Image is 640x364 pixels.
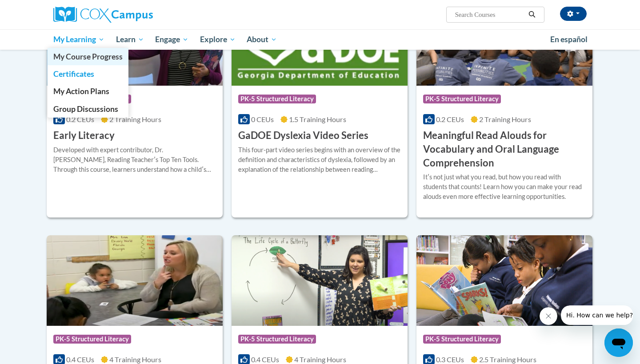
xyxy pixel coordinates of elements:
iframe: Message from company [561,305,633,325]
span: PK-5 Structured Literacy [53,335,131,344]
a: My Course Progress [48,48,128,65]
a: Engage [149,29,194,50]
span: 0.4 CEUs [251,355,279,364]
span: Explore [200,34,236,45]
a: Group Discussions [48,100,128,118]
a: Learn [110,29,150,50]
span: 0 CEUs [251,115,274,123]
span: 0.3 CEUs [436,355,464,364]
div: Itʹs not just what you read, but how you read with students that counts! Learn how you can make y... [423,172,586,202]
span: Engage [155,34,188,45]
span: 4 Training Hours [109,355,161,364]
a: My Learning [48,29,110,50]
span: 0.4 CEUs [66,355,94,364]
span: 1.5 Training Hours [289,115,346,123]
span: PK-5 Structured Literacy [238,335,316,344]
span: My Action Plans [53,87,109,96]
span: My Course Progress [53,52,123,61]
span: 2 Training Hours [479,115,531,123]
span: Certificates [53,69,94,79]
div: This four-part video series begins with an overview of the definition and characteristics of dysl... [238,145,401,174]
a: About [241,29,283,50]
a: Cox Campus [53,7,222,23]
a: Certificates [48,65,128,83]
h3: Early Literacy [53,129,115,142]
h3: Meaningful Read Alouds for Vocabulary and Oral Language Comprehension [423,129,586,170]
img: Course Logo [416,235,592,326]
iframe: Button to launch messaging window [604,328,633,357]
div: Main menu [40,29,600,50]
div: Developed with expert contributor, Dr. [PERSON_NAME], Reading Teacherʹs Top Ten Tools. Through th... [53,145,216,174]
span: About [247,34,277,45]
span: 0.2 CEUs [436,115,464,123]
span: Group Discussions [53,104,118,114]
input: Search Courses [454,9,525,20]
a: En español [544,30,593,49]
span: 2.5 Training Hours [479,355,536,364]
img: Cox Campus [53,7,153,23]
iframe: Close message [540,307,557,325]
span: PK-5 Structured Literacy [423,95,501,103]
button: Search [525,9,539,20]
span: 0.2 CEUs [66,115,94,123]
a: My Action Plans [48,83,128,100]
span: My Learning [53,34,104,45]
span: En español [550,35,588,44]
span: PK-5 Structured Literacy [423,335,501,344]
span: 4 Training Hours [294,355,346,364]
span: Learn [116,34,144,45]
span: 2 Training Hours [109,115,161,123]
button: Account Settings [560,7,587,21]
h3: GaDOE Dyslexia Video Series [238,129,368,142]
img: Course Logo [232,235,408,326]
span: PK-5 Structured Literacy [238,95,316,103]
img: Course Logo [47,235,223,326]
a: Explore [194,29,241,50]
